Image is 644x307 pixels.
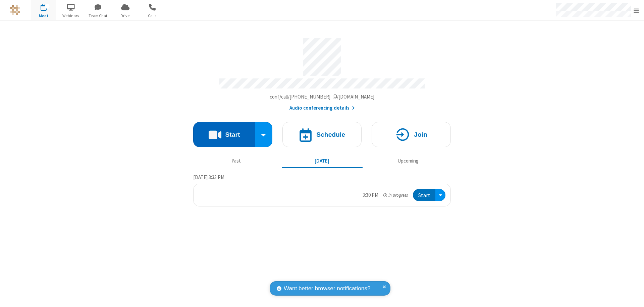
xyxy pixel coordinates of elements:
[372,122,451,147] button: Join
[193,173,451,207] section: Today's Meetings
[368,155,448,167] button: Upcoming
[289,104,355,112] button: Audio conferencing details
[255,122,273,147] div: Start conference options
[282,155,363,167] button: [DATE]
[86,13,111,19] span: Team Chat
[140,13,165,19] span: Calls
[270,94,375,100] span: Copy my meeting room link
[45,4,50,9] div: 1
[435,189,445,201] div: Open menu
[316,131,345,138] h4: Schedule
[193,33,451,112] section: Account details
[196,155,277,167] button: Past
[284,284,370,293] span: Want better browser notifications?
[31,13,56,19] span: Meet
[282,122,362,147] button: Schedule
[627,290,639,302] iframe: Chat
[10,5,20,15] img: QA Selenium DO NOT DELETE OR CHANGE
[363,191,378,199] div: 3:30 PM
[225,131,240,138] h4: Start
[58,13,84,19] span: Webinars
[270,93,375,101] button: Copy my meeting room linkCopy my meeting room link
[383,192,408,198] em: in progress
[413,189,435,201] button: Start
[113,13,138,19] span: Drive
[193,174,224,180] span: [DATE] 3:33 PM
[193,122,255,147] button: Start
[414,131,427,138] h4: Join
